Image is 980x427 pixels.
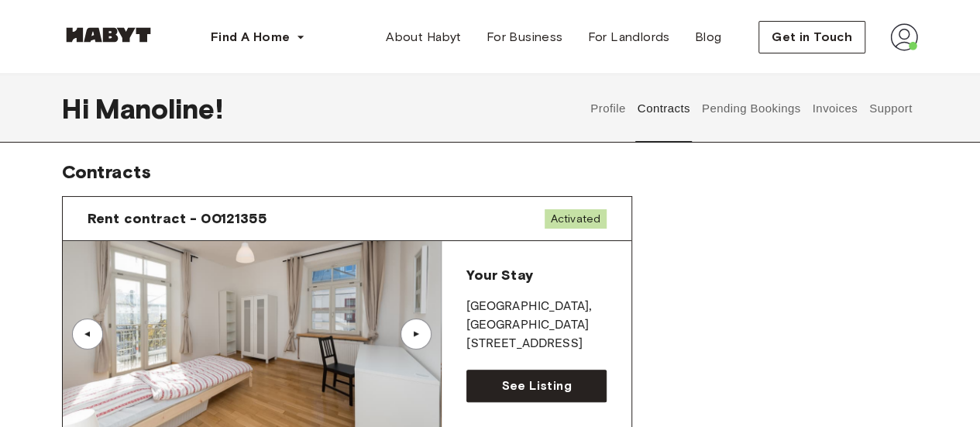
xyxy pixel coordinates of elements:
button: Get in Touch [758,21,865,53]
button: Pending Bookings [700,74,803,143]
img: Habyt [62,27,155,43]
span: Activated [545,209,607,229]
button: Support [867,74,914,143]
span: Blog [695,28,722,46]
div: ▲ [408,329,424,339]
button: Find A Home [198,22,318,53]
span: Your Stay [466,267,532,284]
span: For Landlords [587,28,669,46]
a: About Habyt [373,22,473,53]
a: See Listing [466,370,607,402]
p: [GEOGRAPHIC_DATA] , [GEOGRAPHIC_DATA] [466,298,607,335]
img: avatar [890,23,918,51]
p: [STREET_ADDRESS] [466,335,607,353]
span: Rent contract - 00121355 [88,209,266,228]
span: See Listing [501,377,571,395]
a: For Business [474,22,576,53]
span: Hi [62,92,95,125]
span: Manoline ! [95,92,222,125]
div: user profile tabs [585,74,918,143]
span: About Habyt [386,28,461,46]
button: Invoices [810,74,859,143]
span: For Business [487,28,563,46]
a: For Landlords [575,22,682,53]
button: Contracts [635,74,692,143]
span: Get in Touch [772,28,852,46]
button: Profile [589,74,628,143]
div: ▲ [80,329,95,339]
img: Image of the room [63,241,441,427]
span: Find A Home [211,28,290,46]
span: Contracts [62,160,151,183]
a: Blog [683,22,734,53]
